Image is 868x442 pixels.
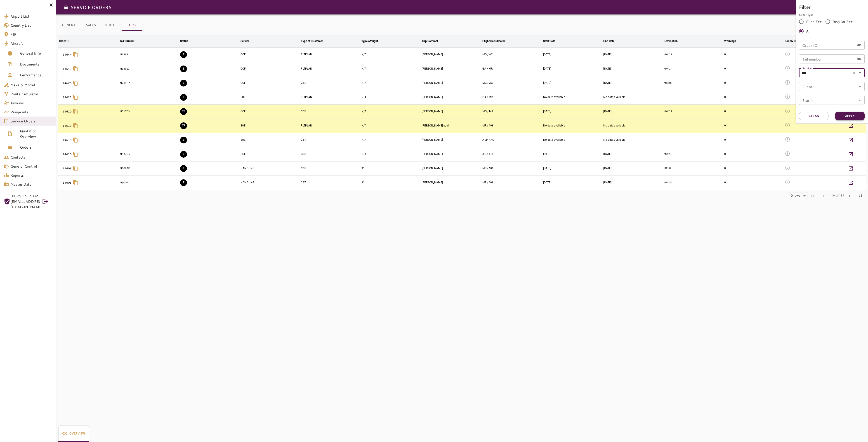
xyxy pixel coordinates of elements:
[799,112,828,120] button: Clean
[851,70,857,76] button: Clear
[806,28,810,34] span: All
[835,112,865,120] button: Apply
[806,19,822,24] span: Rush Fee
[857,70,863,76] button: Open
[857,97,863,103] button: Open
[802,66,812,70] label: Service
[857,83,863,90] button: Open
[799,13,865,17] p: Order Type
[799,17,865,36] div: rushFeeOrder
[833,19,853,24] span: Regular Fee
[799,3,865,11] h6: Filter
